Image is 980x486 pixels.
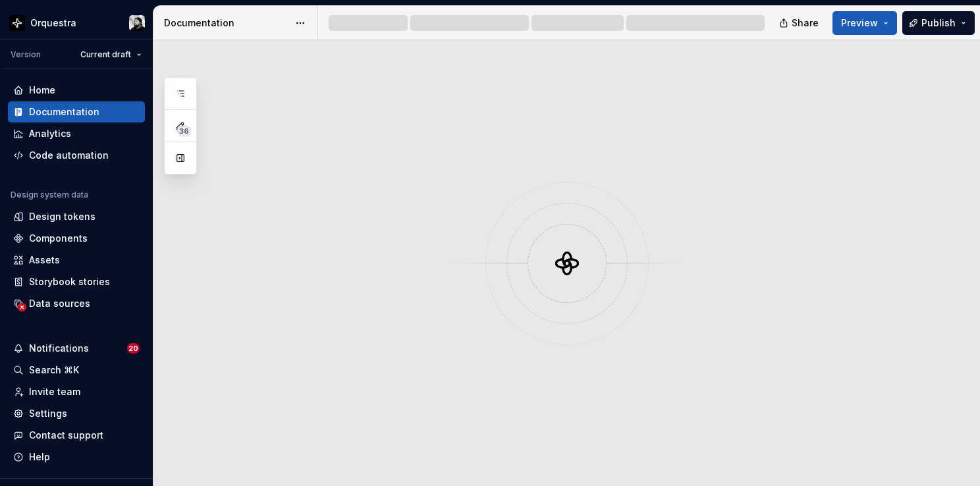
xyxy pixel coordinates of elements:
[29,254,60,267] div: Assets
[8,123,145,144] a: Analytics
[8,381,145,402] a: Invite team
[29,105,99,119] div: Documentation
[773,11,827,35] button: Share
[8,271,145,292] a: Storybook stories
[29,275,110,288] div: Storybook stories
[29,385,80,398] div: Invite team
[29,407,67,420] div: Settings
[29,364,79,377] div: Search ⌘K
[8,293,145,314] a: Data sources
[921,16,956,30] span: Publish
[80,49,131,60] span: Current draft
[127,343,140,354] span: 20
[11,190,88,200] div: Design system data
[29,450,50,464] div: Help
[841,16,878,30] span: Preview
[29,127,71,140] div: Analytics
[902,11,975,35] button: Publish
[8,80,145,101] a: Home
[8,145,145,166] a: Code automation
[8,360,145,381] button: Search ⌘K
[8,403,145,424] a: Settings
[8,338,145,359] button: Notifications20
[8,250,145,271] a: Assets
[8,206,145,227] a: Design tokens
[8,228,145,249] a: Components
[8,425,145,446] button: Contact support
[30,16,76,30] div: Orquestra
[9,15,25,31] img: 2d16a307-6340-4442-b48d-ad77c5bc40e7.png
[164,16,288,30] div: Documentation
[792,16,819,30] span: Share
[832,11,897,35] button: Preview
[29,149,109,162] div: Code automation
[3,9,150,37] button: OrquestraLucas Angelo Marim
[29,342,89,355] div: Notifications
[29,429,103,442] div: Contact support
[74,45,148,64] button: Current draft
[29,210,95,223] div: Design tokens
[8,446,145,468] button: Help
[129,15,145,31] img: Lucas Angelo Marim
[29,297,90,310] div: Data sources
[29,84,55,97] div: Home
[177,126,191,136] span: 36
[8,101,145,122] a: Documentation
[11,49,41,60] div: Version
[29,232,88,245] div: Components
